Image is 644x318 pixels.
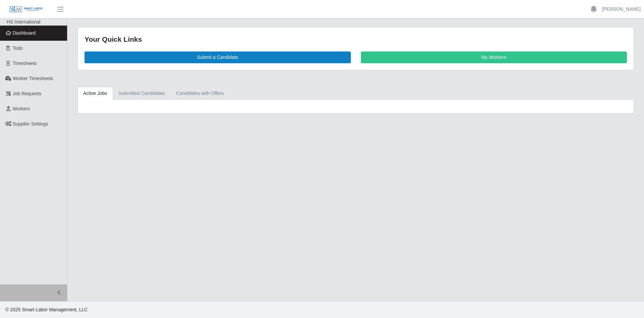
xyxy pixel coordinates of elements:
span: Workers [13,106,30,111]
span: Dashboard [13,30,36,36]
a: Submitted Candidates [113,87,171,100]
span: Supplier Settings [13,121,48,127]
a: Submit a Candidate [85,51,351,63]
a: My Workers [361,51,627,63]
a: Candidates with Offers [170,87,229,100]
span: Timesheets [13,61,37,66]
span: © 2025 Smart Labor Management, LLC [5,307,88,312]
span: HS International [7,19,40,25]
span: Worker Timesheets [13,76,53,81]
span: Todo [13,45,23,51]
span: Job Requests [13,91,42,96]
div: Your Quick Links [85,34,627,45]
a: Active Jobs [77,87,113,100]
img: SLM Logo [9,6,43,13]
a: [PERSON_NAME] [602,6,641,13]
